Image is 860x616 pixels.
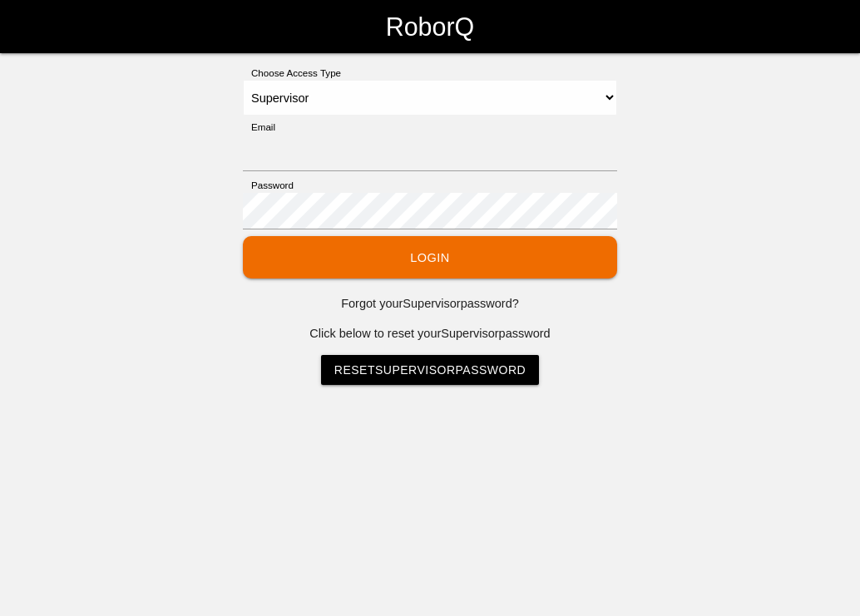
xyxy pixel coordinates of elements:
[243,178,294,192] label: Password
[243,325,617,343] p: Click below to reset your Supervisor password
[321,355,539,385] a: ResetSupervisorPassword
[243,236,617,278] button: Login
[243,66,341,80] label: Choose Access Type
[243,120,275,134] label: Email
[243,295,617,313] p: Forgot your Supervisor password?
